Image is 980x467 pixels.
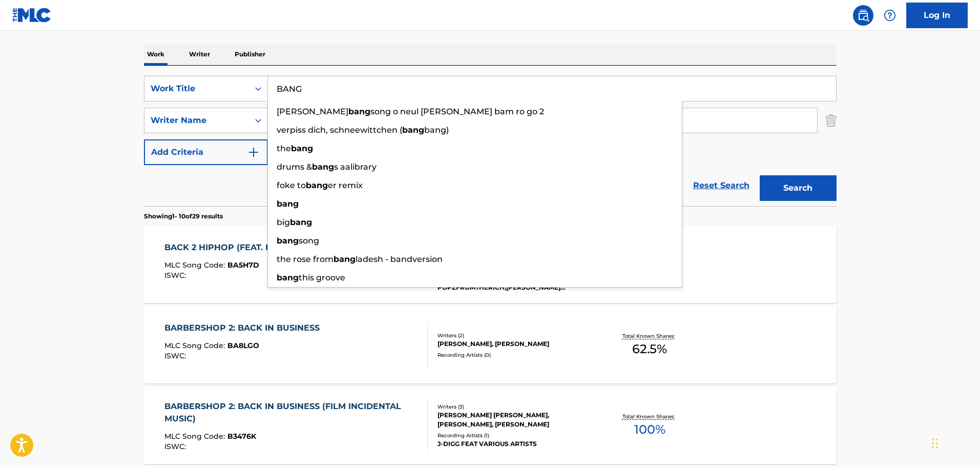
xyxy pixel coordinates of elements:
p: Work [144,44,168,65]
span: er remix [328,180,363,190]
span: song [299,236,319,246]
span: [PERSON_NAME] [277,107,348,116]
div: Work Title [151,83,243,95]
span: ISWC : [164,271,189,280]
div: Writer Name [151,114,243,127]
span: ISWC : [164,442,189,451]
p: Total Known Shares: [622,413,677,420]
a: Log In [906,3,968,28]
p: Publisher [232,44,268,65]
div: Recording Artists ( 1 ) [437,432,592,439]
span: s aalibrary [334,162,377,172]
span: ISWC : [164,351,189,360]
span: 100 % [634,420,665,439]
a: Public Search [853,5,873,26]
img: search [857,9,869,22]
span: the rose from [277,254,333,264]
div: Help [880,5,900,26]
img: help [884,9,896,22]
strong: bang [348,107,370,116]
div: Recording Artists ( 0 ) [437,351,592,359]
span: B3476K [227,432,256,441]
span: MLC Song Code : [164,432,227,441]
span: BA5H7D [227,260,259,270]
span: BA8LGO [227,341,259,350]
strong: bang [291,144,313,153]
form: Search Form [144,76,837,206]
span: MLC Song Code : [164,341,227,350]
p: Showing 1 - 10 of 29 results [144,212,223,221]
span: this groove [299,273,345,282]
span: big [277,217,290,227]
div: Writers ( 2 ) [437,332,592,339]
div: J-DIGG FEAT VARIOUS ARTISTS [437,439,592,449]
span: bang) [424,125,449,135]
span: song o neul [PERSON_NAME] bam ro go 2 [370,107,544,116]
span: verpiss dich, schneewittchen ( [277,125,402,135]
a: BARBERSHOP 2: BACK IN BUSINESS (FILM INCIDENTAL MUSIC)MLC Song Code:B3476KISWC:Writers (3)[PERSON... [144,387,837,464]
strong: bang [402,125,424,135]
img: Delete Criterion [825,108,837,133]
div: [PERSON_NAME], [PERSON_NAME] [437,339,592,349]
img: 9d2ae6d4665cec9f34b9.svg [247,146,260,158]
img: MLC Logo [12,8,52,23]
strong: bang [312,162,334,172]
div: BARBERSHOP 2: BACK IN BUSINESS [164,322,325,334]
a: BACK 2 HIPHOP (FEAT. NAS)MLC Song Code:BA5H7DISWC:Writers (14)[PERSON_NAME], [PERSON_NAME], [PERS... [144,226,837,303]
div: BACK 2 HIPHOP (FEAT. NAS) [164,241,291,254]
iframe: Chat Widget [929,418,980,467]
strong: bang [277,199,299,209]
span: the [277,144,291,153]
span: drums & [277,162,312,172]
button: Search [760,175,837,201]
span: foke to [277,180,306,190]
div: [PERSON_NAME] [PERSON_NAME], [PERSON_NAME], [PERSON_NAME] [437,411,592,429]
button: Add Criteria [144,139,268,165]
a: BARBERSHOP 2: BACK IN BUSINESSMLC Song Code:BA8LGOISWC:Writers (2)[PERSON_NAME], [PERSON_NAME]Rec... [144,307,837,383]
strong: bang [306,180,328,190]
div: BARBERSHOP 2: BACK IN BUSINESS (FILM INCIDENTAL MUSIC) [164,400,419,425]
p: Writer [186,44,213,65]
div: Drag [932,428,938,459]
strong: bang [290,217,312,227]
span: 62.5 % [632,340,667,358]
strong: bang [277,273,299,282]
span: MLC Song Code : [164,260,227,270]
span: ladesh - bandversion [356,254,443,264]
a: Reset Search [688,174,755,197]
strong: bang [333,254,356,264]
div: Writers ( 3 ) [437,403,592,411]
strong: bang [277,236,299,246]
p: Total Known Shares: [622,332,677,340]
